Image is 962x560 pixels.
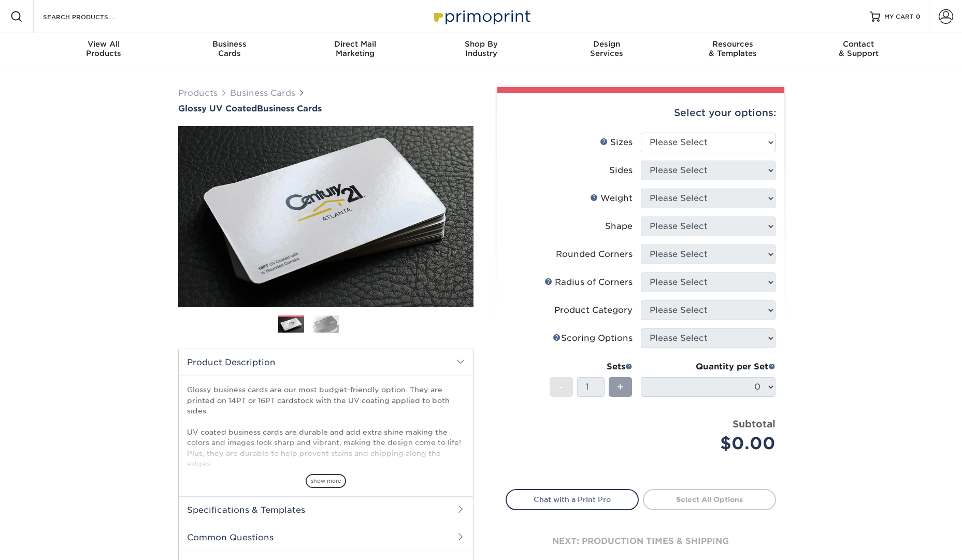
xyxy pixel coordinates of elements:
[796,39,922,49] span: Contact
[41,39,167,49] span: View All
[278,312,304,338] img: Business Cards 01
[292,39,418,58] div: Marketing
[178,88,218,98] a: Products
[796,39,922,58] div: & Support
[187,384,465,522] p: Glossy business cards are our most budget-friendly option. They are printed on 14PT or 16PT cards...
[178,69,473,364] img: Glossy UV Coated 01
[559,379,564,395] span: -
[230,88,295,98] a: Business Cards
[590,192,633,205] div: Weight
[643,489,776,510] a: Select All Options
[544,33,670,66] a: DesignServices
[178,104,257,113] span: Glossy UV Coated
[553,332,633,344] div: Scoring Options
[348,311,374,337] img: Business Cards 03
[179,524,473,551] h2: Common Questions
[796,33,922,66] a: Contact& Support
[670,39,796,58] div: & Templates
[166,33,292,66] a: BusinessCards
[544,276,633,289] div: Radius of Corners
[544,39,670,49] span: Design
[429,5,533,27] img: Primoprint
[313,315,339,333] img: Business Cards 02
[179,349,473,376] h2: Product Description
[600,136,633,149] div: Sizes
[649,431,776,456] div: $0.00
[617,379,624,395] span: +
[733,418,776,429] strong: Subtotal
[178,104,473,113] a: Glossy UV CoatedBusiness Cards
[641,361,776,373] div: Quantity per Set
[609,164,633,177] div: Sides
[670,33,796,66] a: Resources& Templates
[605,220,633,233] div: Shape
[544,39,670,58] div: Services
[41,39,167,58] div: Products
[506,489,639,510] a: Chat with a Print Pro
[292,39,418,49] span: Direct Mail
[418,39,544,58] div: Industry
[166,39,292,49] span: Business
[179,496,473,523] h2: Specifications & Templates
[41,33,167,66] a: View AllProducts
[554,304,633,317] div: Product Category
[884,12,914,21] span: MY CART
[292,33,418,66] a: Direct MailMarketing
[306,474,346,488] span: show more
[42,10,143,23] input: SEARCH PRODUCTS.....
[550,361,633,373] div: Sets
[166,39,292,58] div: Cards
[178,104,473,113] h1: Business Cards
[506,93,776,133] div: Select your options:
[556,248,633,261] div: Rounded Corners
[418,33,544,66] a: Shop ByIndustry
[418,39,544,49] span: Shop By
[916,13,921,20] span: 0
[670,39,796,49] span: Resources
